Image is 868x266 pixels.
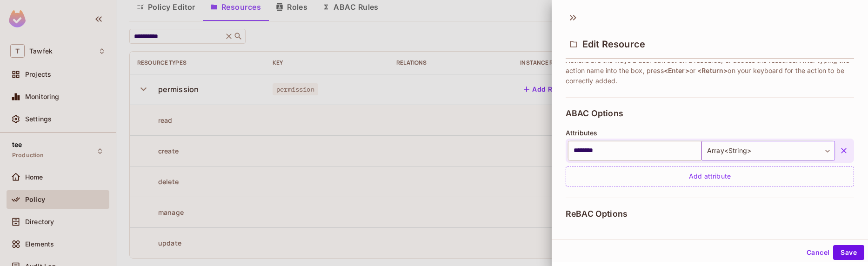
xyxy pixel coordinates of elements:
[566,209,628,219] span: ReBAC Options
[566,129,598,137] span: Attributes
[582,39,645,50] span: Edit Resource
[833,245,864,260] button: Save
[566,55,854,86] span: Actions are the ways a user can act on a resource, or access the resource. After typing the actio...
[697,66,728,74] span: <Return>
[664,66,689,74] span: <Enter>
[803,245,833,260] button: Cancel
[566,166,854,186] div: Add attribute
[701,141,835,160] div: Array<String>
[566,109,623,118] span: ABAC Options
